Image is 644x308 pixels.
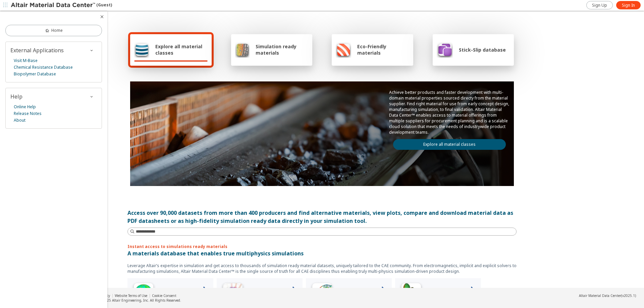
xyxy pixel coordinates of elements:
a: Visit M-Base [14,57,38,64]
a: Release Notes [14,110,42,117]
img: Explore all material classes [134,42,149,58]
img: High Frequency Icon [130,281,157,308]
div: Access over 90,000 datasets from more than 400 producers and find alternative materials, view plo... [127,209,517,225]
a: Online Help [14,104,36,110]
img: Simulation ready materials [235,42,250,58]
div: (Guest) [11,2,112,9]
p: Achieve better products and faster development with multi-domain material properties sourced dire... [389,89,510,135]
img: Structural Analyses Icon [309,281,335,308]
span: Help [10,93,22,100]
a: Sign Up [586,1,613,9]
a: About [14,117,25,124]
a: Home [5,25,102,36]
p: Instant access to simulations ready materials [127,244,517,249]
span: Eco-Friendly materials [357,43,409,56]
span: Simulation ready materials [256,43,308,56]
img: Low Frequency Icon [219,281,246,308]
span: Stick-Slip database [459,47,506,53]
a: Explore all material classes [393,139,506,150]
span: Home [51,28,63,33]
p: A materials database that enables true multiphysics simulations [127,249,517,257]
span: External Applications [10,47,64,54]
a: Sign In [616,1,641,9]
span: Explore all material classes [155,43,208,56]
p: Leverage Altair’s expertise in simulation and get access to thousands of simulation ready materia... [127,263,517,274]
a: Cookie Consent [152,293,176,298]
img: Altair Material Data Center [11,2,96,9]
span: Altair Material Data Center [579,293,621,298]
a: Biopolymer Database [14,71,56,77]
span: Sign Up [592,3,607,8]
div: (v2025.1) [579,293,636,298]
a: Website Terms of Use [115,293,147,298]
div: © 2025 Altair Engineering, Inc. All Rights Reserved. [99,298,181,303]
span: Sign In [622,3,635,8]
img: Crash Analyses Icon [398,281,425,308]
img: Eco-Friendly materials [336,42,351,58]
img: Stick-Slip database [437,42,453,58]
a: Chemical Resistance Database [14,64,73,71]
